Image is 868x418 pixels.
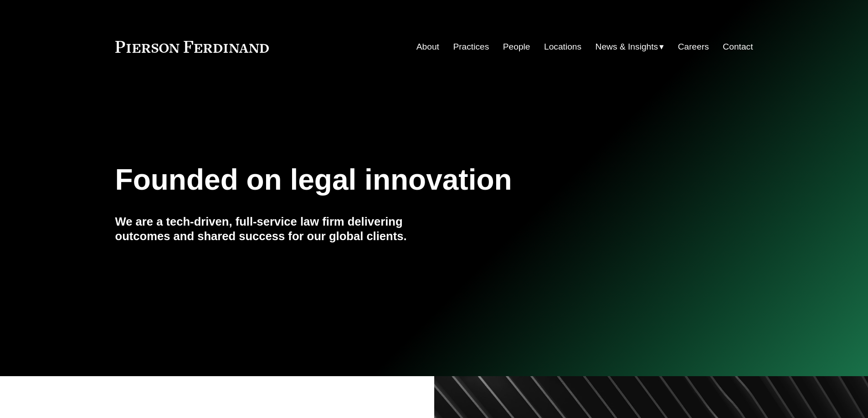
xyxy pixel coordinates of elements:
a: Practices [453,38,489,55]
span: News & Insights [596,39,658,55]
a: folder dropdown [596,38,664,55]
a: People [503,38,530,55]
a: Locations [544,38,581,55]
h1: Founded on legal innovation [115,163,647,196]
a: Contact [723,38,753,55]
a: Careers [678,38,709,55]
h4: We are a tech-driven, full-service law firm delivering outcomes and shared success for our global... [115,214,434,244]
a: About [416,38,439,55]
